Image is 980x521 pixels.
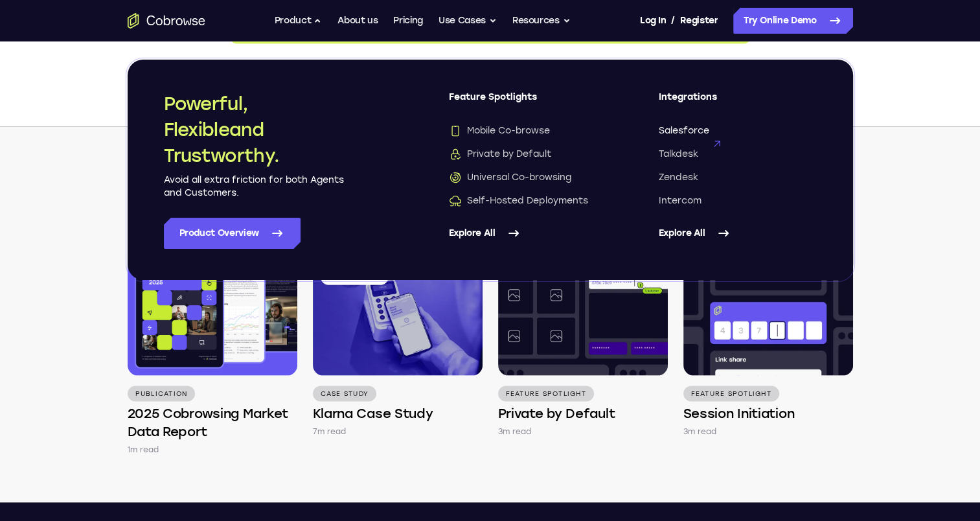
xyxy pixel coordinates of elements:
[449,124,550,137] span: Mobile Co-browse
[449,91,607,114] span: Feature Spotlights
[449,124,607,137] a: Mobile Co-browseMobile Co-browse
[659,171,698,184] span: Zendesk
[164,91,345,168] h2: Powerful, Flexible and Trustworthy.
[313,246,483,438] a: Case Study Klarna Case Study 7m read
[128,404,297,441] h4: 2025 Cobrowsing Market Data Report
[128,246,297,376] img: 2025 Cobrowsing Market Data Report
[337,8,378,34] a: About us
[512,8,571,34] button: Resources
[393,8,423,34] a: Pricing
[659,194,701,207] span: Intercom
[313,246,483,376] img: Klarna Case Study
[498,404,615,423] h4: Private by Default
[449,171,607,184] a: Universal Co-browsingUniversal Co-browsing
[449,194,462,207] img: Self-Hosted Deployments
[449,171,462,184] img: Universal Co-browsing
[659,194,817,207] a: Intercom
[659,218,817,249] a: Explore All
[449,194,607,207] a: Self-Hosted DeploymentsSelf-Hosted Deployments
[498,246,668,438] a: Feature Spotlight Private by Default 3m read
[449,148,462,161] img: Private by Default
[128,386,196,402] p: Publication
[733,8,853,34] a: Try Online Demo
[683,246,853,376] img: Session Initiation
[683,386,779,402] p: Feature Spotlight
[275,8,323,34] button: Product
[659,148,817,161] a: Talkdesk
[659,171,817,184] a: Zendesk
[498,246,668,376] img: Private by Default
[680,8,718,34] a: Register
[164,218,301,249] a: Product Overview
[683,404,795,423] h4: Session Initiation
[498,386,594,402] p: Feature Spotlight
[659,124,817,137] a: Salesforce
[439,8,497,34] button: Use Cases
[640,8,666,34] a: Log In
[128,443,159,456] p: 1m read
[128,246,297,456] a: Publication 2025 Cobrowsing Market Data Report 1m read
[449,124,462,137] img: Mobile Co-browse
[164,174,345,200] p: Avoid all extra friction for both Agents and Customers.
[683,425,717,438] p: 3m read
[498,425,532,438] p: 3m read
[449,148,607,161] a: Private by DefaultPrivate by Default
[449,148,551,161] span: Private by Default
[313,404,433,423] h4: Klarna Case Study
[659,91,817,114] span: Integrations
[449,194,588,207] span: Self-Hosted Deployments
[313,386,377,402] p: Case Study
[128,13,205,29] a: Go to the home page
[683,246,853,438] a: Feature Spotlight Session Initiation 3m read
[671,13,675,29] span: /
[449,171,571,184] span: Universal Co-browsing
[313,425,347,438] p: 7m read
[659,124,709,137] span: Salesforce
[659,148,698,161] span: Talkdesk
[449,218,607,249] a: Explore All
